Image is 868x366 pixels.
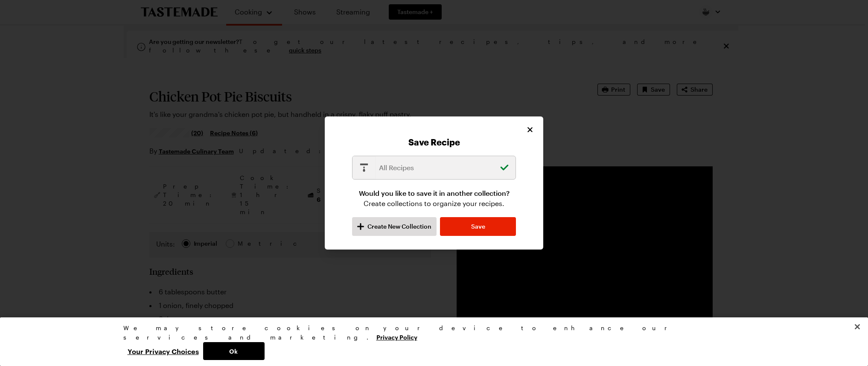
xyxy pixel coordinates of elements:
button: Create New Collection [352,217,437,236]
button: Your Privacy Choices [123,342,203,360]
button: Save [440,217,516,236]
p: Would you like to save it in another collection? [359,188,510,198]
button: Close [525,125,535,134]
div: Privacy [123,323,738,360]
span: Create New Collection [367,222,431,231]
span: Save [471,222,485,231]
p: Create collections to organize your recipes. [359,198,510,209]
button: Ok [203,342,265,360]
h2: Save Recipe [333,137,535,147]
div: We may store cookies on your device to enhance our services and marketing. [123,323,738,342]
p: All Recipes [379,163,495,173]
a: More information about your privacy, opens in a new tab [376,333,417,341]
button: Close [848,317,867,336]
